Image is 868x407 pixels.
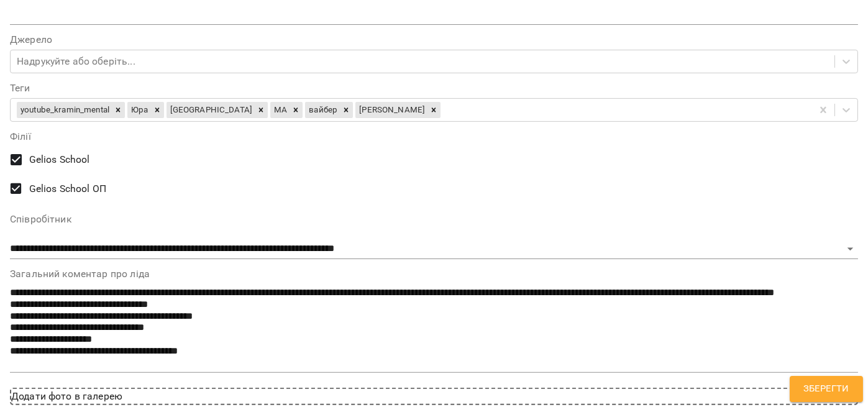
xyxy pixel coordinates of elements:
[10,388,858,405] div: Додати фото в галерею
[29,181,106,196] span: Gelios School ОП
[355,102,427,118] div: [PERSON_NAME]
[10,83,858,93] label: Теги
[305,102,339,118] div: вайбер
[10,35,858,45] label: Джерело
[10,214,858,224] label: Співробітник
[167,102,255,118] div: [GEOGRAPHIC_DATA]
[270,102,289,118] div: МА
[127,102,150,118] div: Юра
[10,132,858,142] label: Філії
[17,102,111,118] div: youtube_kramin_mental
[803,381,849,397] span: Зберегти
[29,152,90,167] span: Gelios School
[790,376,863,402] button: Зберегти
[10,269,858,279] label: Загальний коментар про ліда
[17,54,135,69] div: Надрукуйте або оберіть...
